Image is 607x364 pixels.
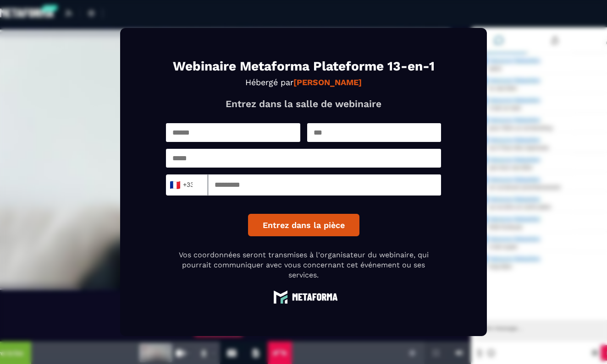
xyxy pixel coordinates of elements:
[166,77,441,87] p: Hébergé par
[193,178,200,192] input: Search for option
[169,179,181,191] span: 🇫🇷
[166,60,441,73] h1: Webinaire Metaforma Plateforme 13-en-1
[166,98,441,109] p: Entrez dans la salle de webinaire
[248,214,359,236] button: Entrez dans la pièce
[269,290,338,304] img: logo
[293,77,362,87] strong: [PERSON_NAME]
[172,179,191,191] span: +33
[166,250,441,281] p: Vos coordonnées seront transmises à l'organisateur du webinaire, qui pourrait communiquer avec vo...
[166,174,208,196] div: Search for option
